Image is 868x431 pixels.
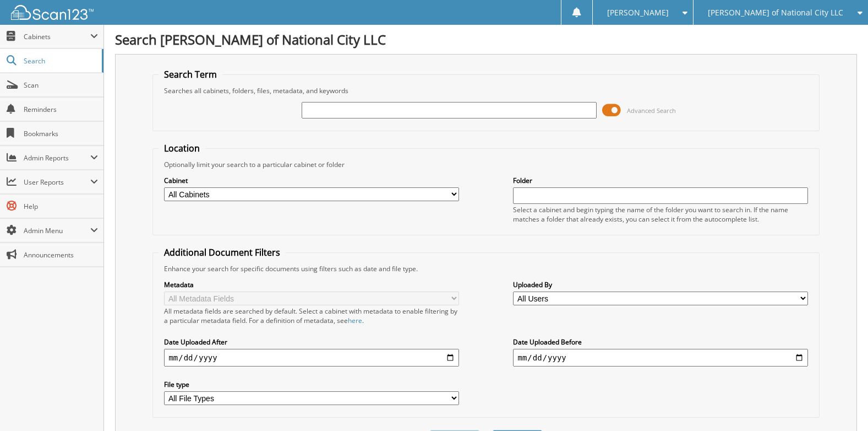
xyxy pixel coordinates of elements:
h1: Search [PERSON_NAME] of National City LLC [115,30,857,49]
span: Scan [24,80,98,90]
span: Bookmarks [24,129,98,138]
span: User Reports [24,177,90,187]
a: here [348,316,362,325]
label: Uploaded By [513,280,807,289]
legend: Location [159,142,205,154]
label: File type [164,380,458,389]
span: Cabinets [24,32,90,41]
img: scan123-logo-white.svg [11,5,94,20]
div: Searches all cabinets, folders, files, metadata, and keywords [159,86,813,95]
span: Admin Reports [24,153,90,163]
input: start [164,349,458,367]
span: Search [24,56,96,66]
input: end [513,349,807,367]
span: Admin Menu [24,226,90,235]
label: Date Uploaded After [164,337,458,347]
div: Enhance your search for specific documents using filters such as date and file type. [159,264,813,273]
label: Folder [513,176,807,185]
span: Announcements [24,250,98,260]
label: Date Uploaded Before [513,337,807,347]
span: Reminders [24,105,98,114]
span: Help [24,202,98,211]
span: [PERSON_NAME] [607,9,669,16]
legend: Search Term [159,68,222,80]
label: Cabinet [164,176,458,185]
label: Metadata [164,280,458,289]
span: [PERSON_NAME] of National City LLC [708,9,843,16]
div: All metadata fields are searched by default. Select a cabinet with metadata to enable filtering b... [164,306,458,325]
div: Optionally limit your search to a particular cabinet or folder [159,160,813,169]
span: Advanced Search [627,106,676,115]
legend: Additional Document Filters [159,246,286,258]
div: Select a cabinet and begin typing the name of the folder you want to search in. If the name match... [513,205,807,224]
